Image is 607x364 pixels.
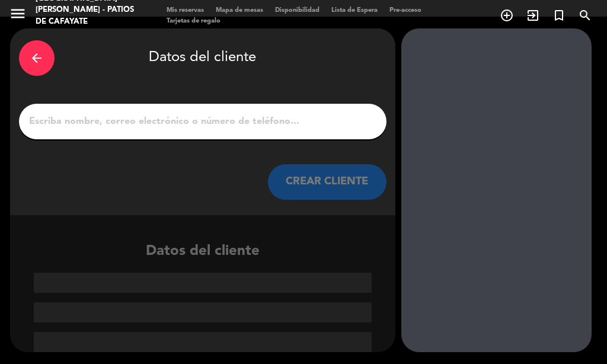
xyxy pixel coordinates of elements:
i: exit_to_app [526,8,540,23]
input: Escriba nombre, correo electrónico o número de teléfono... [28,113,378,130]
div: sábado 13. septiembre - 19:11 [36,27,143,50]
span: Disponibilidad [269,7,325,14]
span: Pre-acceso [384,7,427,14]
i: search [578,8,592,23]
div: Datos del cliente [10,240,395,352]
span: Mapa de mesas [210,7,269,14]
span: Lista de Espera [325,7,384,14]
span: Mis reservas [161,7,210,14]
i: turned_in_not [552,8,566,23]
button: CREAR CLIENTE [268,164,386,200]
div: Datos del cliente [19,37,386,79]
i: menu [9,5,27,23]
i: arrow_back [30,51,44,65]
i: add_circle_outline [500,8,514,23]
span: Tarjetas de regalo [161,18,226,24]
button: menu [9,5,27,27]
